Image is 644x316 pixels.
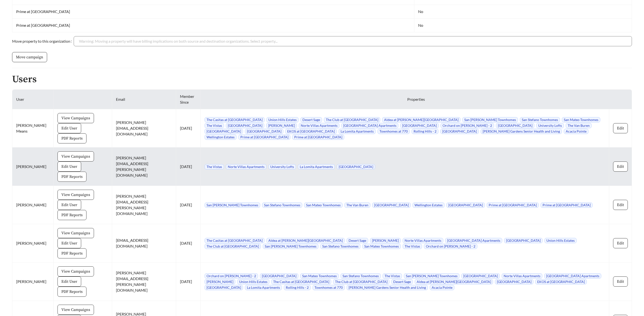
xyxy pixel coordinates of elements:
[566,123,592,128] span: The Van Buren
[61,164,77,169] span: Edit User
[412,129,438,134] span: Rolling Hills - 2
[266,238,345,243] span: Aldea at [PERSON_NAME][GEOGRAPHIC_DATA]
[79,36,627,46] input: Move property to this organization
[263,244,318,249] span: San [PERSON_NAME] Townhomes
[238,134,290,140] span: Prime at [GEOGRAPHIC_DATA]
[481,129,562,134] span: [PERSON_NAME] Gardens Senior Health and Living
[205,129,243,134] span: [GEOGRAPHIC_DATA]
[362,244,401,249] span: San Mateo Townhomes
[613,276,628,287] button: Edit
[301,117,322,122] span: Desert Sage
[245,285,282,290] span: La Lomita Apartments
[237,279,269,284] span: Union Hills Estates
[57,113,94,123] button: View Campaigns
[502,273,542,279] span: Norte Villas Apartments
[245,129,283,134] span: [GEOGRAPHIC_DATA]
[57,151,94,161] button: View Campaigns
[12,224,54,262] td: [PERSON_NAME]
[57,269,94,273] a: View Campaigns
[541,202,593,208] span: Prime at [GEOGRAPHIC_DATA]
[496,123,534,128] span: [GEOGRAPHIC_DATA]
[400,123,439,128] span: [GEOGRAPHIC_DATA]
[176,109,201,148] td: [DATE]
[112,109,176,148] td: [PERSON_NAME][EMAIL_ADDRESS][DOMAIN_NAME]
[61,279,77,284] span: Edit User
[112,90,176,109] th: Email
[462,117,518,122] span: San [PERSON_NAME] Townhomes
[382,117,460,122] span: Aldea at [PERSON_NAME][GEOGRAPHIC_DATA]
[57,210,86,220] button: PDF Reports
[391,279,413,284] span: Desert Sage
[424,244,477,249] span: Orchard on [PERSON_NAME] - 2
[61,212,83,218] span: PDF Reports
[403,238,443,243] span: Norte Villas Apartments
[201,90,632,109] th: Properties
[205,273,258,279] span: Orchard on [PERSON_NAME] - 2
[205,123,224,128] span: The Vistas
[413,202,444,208] span: Wellington Estates
[61,230,90,236] span: View Campaigns
[617,240,624,246] span: Edit
[440,129,479,134] span: [GEOGRAPHIC_DATA]
[617,164,624,169] span: Edit
[495,279,533,284] span: [GEOGRAPHIC_DATA]
[12,186,54,224] td: [PERSON_NAME]
[12,19,414,32] td: Prime at [GEOGRAPHIC_DATA]
[299,123,339,128] span: Norte Villas Apartments
[324,117,380,122] span: The Club at [GEOGRAPHIC_DATA]
[441,123,494,128] span: Orchard on [PERSON_NAME] - 2
[226,164,266,169] span: Norte Villas Apartments
[61,135,83,141] span: PDF Reports
[112,224,176,262] td: [EMAIL_ADDRESS][DOMAIN_NAME]
[57,241,81,245] a: Edit User
[205,238,265,243] span: The Casitas at [GEOGRAPHIC_DATA]
[520,117,560,122] span: San Stefano Townhomes
[284,285,311,290] span: Rolling Hills - 2
[12,36,74,46] label: Move property to this organization
[414,5,632,19] td: No
[12,74,632,85] h2: Users
[57,202,81,207] a: Edit User
[61,240,77,246] span: Edit User
[57,307,94,312] a: View Campaigns
[372,202,411,208] span: [GEOGRAPHIC_DATA]
[347,285,428,290] span: [PERSON_NAME] Gardens Senior Health and Living
[404,273,459,279] span: San [PERSON_NAME] Townhomes
[378,129,410,134] span: Townhomes at 770
[205,279,235,284] span: [PERSON_NAME]
[57,133,86,143] button: PDF Reports
[61,174,83,180] span: PDF Reports
[414,19,632,32] td: No
[430,285,454,290] span: Acacia Pointe
[544,273,601,279] span: [GEOGRAPHIC_DATA] Apartments
[57,172,86,182] button: PDF Reports
[205,202,260,208] span: San [PERSON_NAME] Townhomes
[176,90,201,109] th: Member Since
[61,250,83,256] span: PDF Reports
[57,279,81,283] a: Edit User
[487,202,539,208] span: Prime at [GEOGRAPHIC_DATA]
[57,238,81,248] button: Edit User
[12,109,54,148] td: [PERSON_NAME] Means
[504,238,543,243] span: [GEOGRAPHIC_DATA]
[57,154,94,158] a: View Campaigns
[266,123,297,128] span: [PERSON_NAME]
[57,230,94,235] a: View Campaigns
[12,262,54,301] td: [PERSON_NAME]
[313,285,345,290] span: Townhomes at 770
[333,279,389,284] span: The Club at [GEOGRAPHIC_DATA]
[320,244,360,249] span: San Stefano Townhomes
[544,238,577,243] span: Union Hills Estates
[446,202,485,208] span: [GEOGRAPHIC_DATA]
[461,273,500,279] span: [GEOGRAPHIC_DATA]
[341,123,398,128] span: [GEOGRAPHIC_DATA] Apartments
[61,192,90,198] span: View Campaigns
[57,161,81,172] button: Edit User
[57,126,81,130] a: Edit User
[12,52,47,62] button: Move campaign
[57,228,94,238] button: View Campaigns
[617,279,624,284] span: Edit
[112,148,176,186] td: [PERSON_NAME][EMAIL_ADDRESS][PERSON_NAME][DOMAIN_NAME]
[262,202,302,208] span: San Stefano Townhomes
[339,129,376,134] span: La Lomita Apartments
